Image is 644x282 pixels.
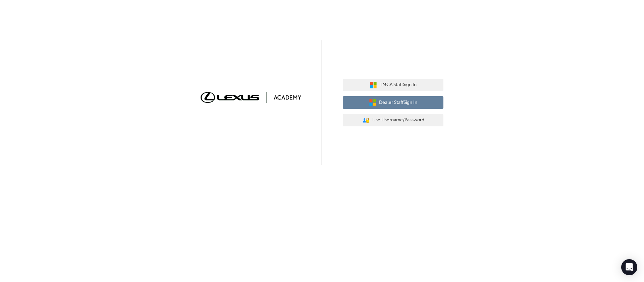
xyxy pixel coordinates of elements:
div: Open Intercom Messenger [621,259,637,275]
span: Dealer Staff Sign In [379,99,417,107]
span: Use Username/Password [372,116,424,124]
button: Dealer StaffSign In [343,96,443,109]
button: TMCA StaffSign In [343,79,443,91]
span: TMCA Staff Sign In [380,81,417,89]
button: Use Username/Password [343,114,443,127]
img: Trak [201,92,301,103]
